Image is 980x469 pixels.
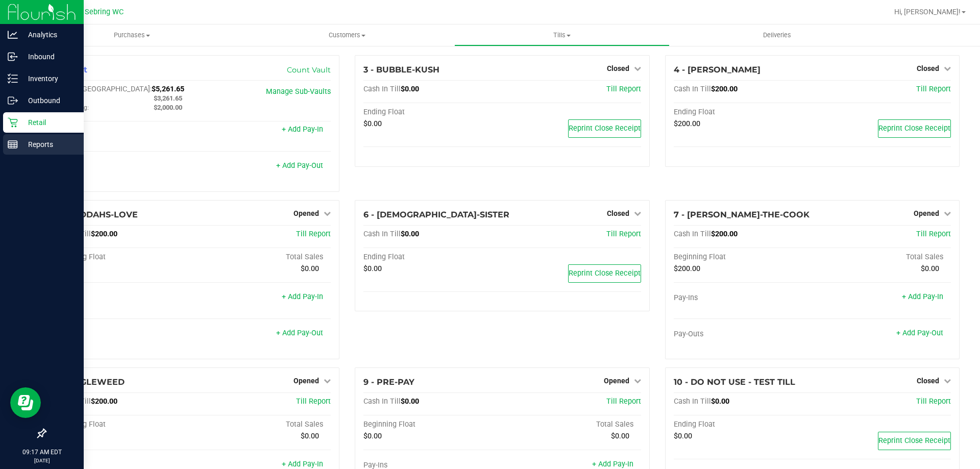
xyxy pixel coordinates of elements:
[54,162,192,171] div: Pay-Outs
[18,51,79,63] p: Inbound
[749,31,805,40] span: Deliveries
[54,420,192,429] div: Beginning Float
[301,264,319,273] span: $0.00
[674,397,711,406] span: Cash In Till
[670,24,885,46] a: Deliveries
[878,432,951,450] button: Reprint Close Receipt
[916,230,951,238] a: Till Report
[293,209,319,217] span: Opened
[916,397,951,406] span: Till Report
[674,108,813,117] div: Ending Float
[54,330,192,339] div: Pay-Outs
[8,139,18,150] inline-svg: Reports
[607,64,629,72] span: Closed
[363,210,509,219] span: 6 - [DEMOGRAPHIC_DATA]-SISTER
[878,436,950,445] span: Reprint Close Receipt
[674,65,761,75] span: 4 - [PERSON_NAME]
[18,138,79,151] p: Reports
[607,209,629,217] span: Closed
[54,126,192,135] div: Pay-Ins
[606,397,641,406] a: Till Report
[8,73,18,84] inline-svg: Inventory
[568,119,641,138] button: Reprint Close Receipt
[894,8,961,16] span: Hi, [PERSON_NAME]!
[674,230,711,238] span: Cash In Till
[674,432,692,440] span: $0.00
[8,117,18,128] inline-svg: Retail
[296,230,331,238] a: Till Report
[8,30,18,40] inline-svg: Analytics
[54,377,125,387] span: 8 - BUGLEWEED
[921,264,939,273] span: $0.00
[363,377,414,387] span: 9 - PRE-PAY
[914,209,939,217] span: Opened
[611,432,629,440] span: $0.00
[674,293,813,303] div: Pay-Ins
[54,293,192,303] div: Pay-Ins
[674,264,700,273] span: $200.00
[8,95,18,106] inline-svg: Outbound
[282,460,323,468] a: + Add Pay-In
[363,230,401,238] span: Cash In Till
[812,253,951,262] div: Total Sales
[592,460,633,468] a: + Add Pay-In
[287,65,331,75] a: Count Vault
[454,24,669,46] a: Tills
[54,85,152,93] span: Cash In [GEOGRAPHIC_DATA]:
[266,87,331,96] a: Manage Sub-Vaults
[282,292,323,301] a: + Add Pay-In
[711,230,738,238] span: $200.00
[18,94,79,107] p: Outbound
[282,125,323,134] a: + Add Pay-In
[24,31,239,40] span: Purchases
[674,420,813,429] div: Ending Float
[276,329,323,337] a: + Add Pay-Out
[401,85,419,93] span: $0.00
[296,397,331,406] a: Till Report
[85,8,124,16] span: Sebring WC
[276,161,323,170] a: + Add Pay-Out
[301,432,319,440] span: $0.00
[363,65,439,75] span: 3 - BUBBLE-KUSH
[363,432,382,440] span: $0.00
[878,119,951,138] button: Reprint Close Receipt
[674,377,795,387] span: 10 - DO NOT USE - TEST TILL
[604,377,629,385] span: Opened
[192,420,331,429] div: Total Sales
[363,119,382,128] span: $0.00
[363,108,502,117] div: Ending Float
[363,420,502,429] div: Beginning Float
[916,85,951,93] a: Till Report
[54,253,192,262] div: Beginning Float
[363,397,401,406] span: Cash In Till
[363,253,502,262] div: Ending Float
[54,210,138,219] span: 5 - BUDDAHS-LOVE
[674,330,813,339] div: Pay-Outs
[363,264,382,273] span: $0.00
[152,85,184,93] span: $5,261.65
[711,397,729,406] span: $0.00
[240,31,454,40] span: Customers
[569,124,641,133] span: Reprint Close Receipt
[5,457,79,464] p: [DATE]
[902,292,943,301] a: + Add Pay-In
[91,397,117,406] span: $200.00
[455,31,669,40] span: Tills
[878,124,950,133] span: Reprint Close Receipt
[606,230,641,238] a: Till Report
[91,230,117,238] span: $200.00
[568,264,641,283] button: Reprint Close Receipt
[18,72,79,85] p: Inventory
[192,253,331,262] div: Total Sales
[8,52,18,62] inline-svg: Inbound
[674,253,813,262] div: Beginning Float
[606,85,641,93] span: Till Report
[917,64,939,72] span: Closed
[711,85,738,93] span: $200.00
